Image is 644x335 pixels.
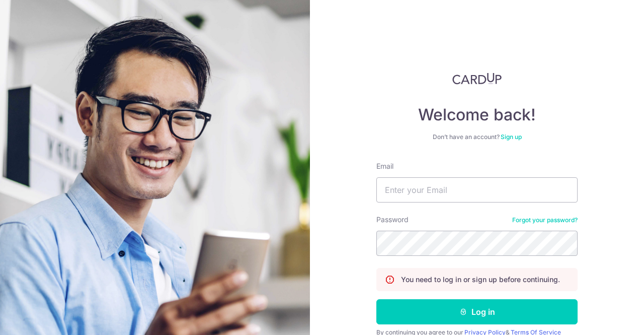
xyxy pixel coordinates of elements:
[452,73,502,85] img: CardUp Logo
[376,161,393,171] label: Email
[376,105,578,125] h4: Welcome back!
[376,215,409,225] label: Password
[512,216,578,224] a: Forgot your password?
[401,275,560,285] p: You need to log in or sign up before continuing.
[501,133,522,141] a: Sign up
[376,177,578,203] input: Enter your Email
[376,133,578,141] div: Don’t have an account?
[376,299,578,324] button: Log in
